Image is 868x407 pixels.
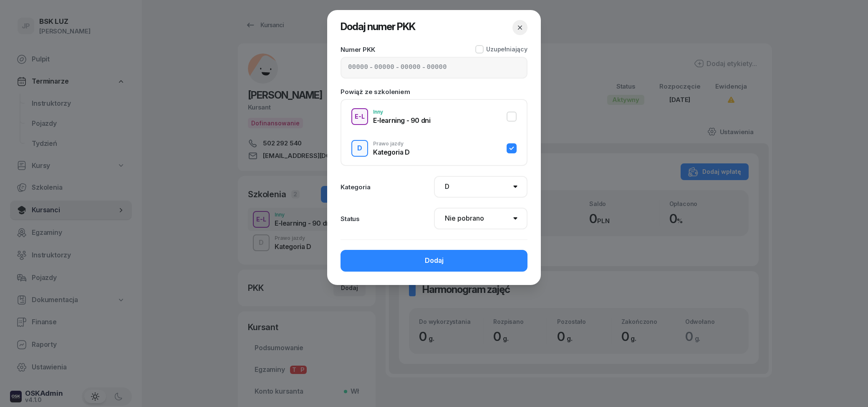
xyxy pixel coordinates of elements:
[373,141,410,146] div: Prawo jazdy
[373,117,430,124] div: E-learning - 90 dni
[373,149,410,155] div: Kategoria D
[373,109,430,114] div: Inny
[354,141,366,155] div: D
[351,111,368,122] div: E-L
[370,62,373,73] span: -
[351,108,517,125] button: E-LInnyE-learning - 90 dni
[427,62,447,73] input: 00000
[341,20,415,35] h2: Dodaj numer PKK
[374,62,394,73] input: 00000
[425,255,444,266] div: Dodaj
[351,108,368,125] button: E-L
[486,46,527,53] span: Uzupełniający
[341,250,527,272] button: Dodaj
[348,62,368,73] input: 00000
[396,62,399,73] span: -
[401,62,421,73] input: 00000
[351,140,368,157] button: D
[422,62,425,73] span: -
[351,140,517,157] button: DPrawo jazdyKategoria D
